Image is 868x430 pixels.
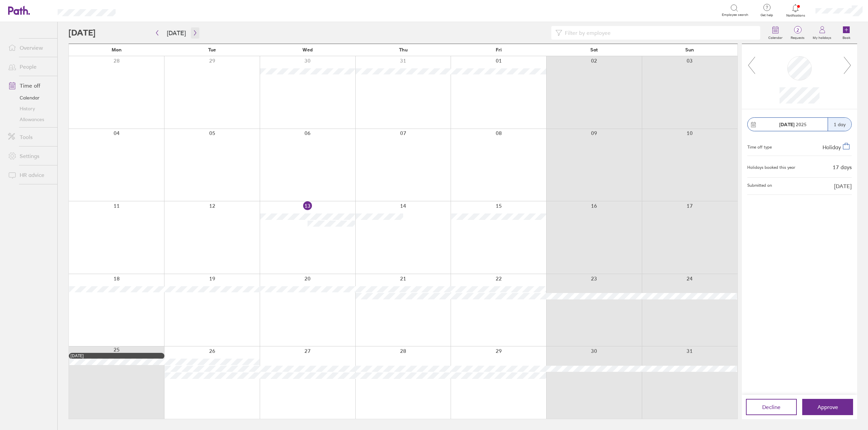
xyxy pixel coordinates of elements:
span: Approve [817,404,838,410]
span: [DATE] [834,183,852,189]
a: Overview [3,41,57,54]
span: 2025 [779,122,807,127]
span: Decline [762,404,781,410]
input: Filter by employee [562,26,756,39]
span: Thu [399,47,408,52]
span: 2 [787,27,809,33]
label: My holidays [809,34,835,40]
a: Calendar [764,22,787,44]
label: Requests [787,34,809,40]
span: Fri [496,47,502,52]
a: People [3,60,57,73]
a: Book [835,22,857,44]
a: Time off [3,79,57,92]
div: 17 days [833,164,852,170]
strong: [DATE] [779,121,794,128]
div: Time off type [747,142,772,150]
a: Allowances [3,114,57,125]
span: Holiday [823,144,841,151]
span: Employee search [722,13,748,17]
span: Sun [685,47,694,52]
span: Get help [756,13,778,17]
span: Mon [112,47,122,52]
span: Submitted on [747,183,772,189]
span: Notifications [785,14,807,18]
a: Settings [3,149,57,163]
a: 2Requests [787,22,809,44]
span: Tue [208,47,216,52]
label: Calendar [764,34,787,40]
a: Calendar [3,92,57,103]
span: Sat [590,47,598,52]
a: History [3,103,57,114]
div: Search [134,7,151,13]
a: Notifications [785,3,807,18]
button: Decline [746,399,797,415]
span: Wed [302,47,313,52]
label: Book [839,34,854,40]
button: [DATE] [161,27,191,39]
a: Tools [3,130,57,144]
a: HR advice [3,168,57,182]
button: Approve [802,399,853,415]
a: My holidays [809,22,835,44]
div: Holidays booked this year [747,165,795,170]
div: [DATE] [71,354,163,358]
div: 1 day [828,118,851,131]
